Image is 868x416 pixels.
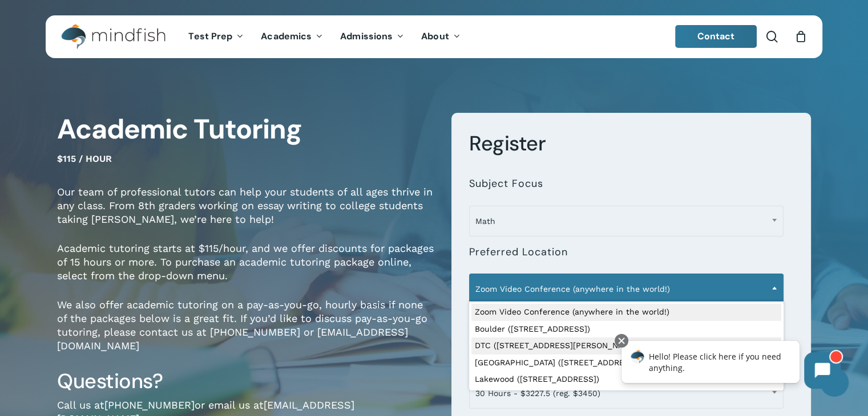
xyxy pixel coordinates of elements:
[469,130,793,157] h3: Register
[180,32,252,42] a: Test Prep
[104,399,195,411] a: [PHONE_NUMBER]
[57,113,434,146] h1: Academic Tutoring
[697,30,735,42] span: Contact
[470,277,783,301] span: Zoom Video Conference (anywhere in the world!)
[469,206,784,236] span: Math
[469,378,784,409] span: 30 Hours - $3227.5 (reg. $3450)
[46,15,822,58] header: Main Menu
[471,371,781,388] li: Lakewood ([STREET_ADDRESS])
[471,304,781,321] li: Zoom Video Conference (anywhere in the world!)
[180,15,469,58] nav: Main Menu
[471,337,781,354] li: DTC ([STREET_ADDRESS][PERSON_NAME])
[261,30,312,42] span: Academics
[470,381,783,405] span: 30 Hours - $3227.5 (reg. $3450)
[471,321,781,338] li: Boulder ([STREET_ADDRESS])
[609,332,852,400] iframe: Chatbot
[794,30,807,43] a: Cart
[675,25,757,48] a: Contact
[469,246,568,259] label: Preferred Location
[57,368,434,394] h3: Questions?
[57,298,434,368] p: We also offer academic tutoring on a pay-as-you-go, hourly basis if none of the packages below is...
[57,153,112,164] span: $115 / hour
[470,209,783,233] span: Math
[340,30,393,42] span: Admissions
[469,177,543,190] label: Subject Focus
[469,274,784,304] span: Zoom Video Conference (anywhere in the world!)
[57,242,434,298] p: Academic tutoring starts at $115/hour, and we offer discounts for packages of 15 hours or more. T...
[332,32,413,42] a: Admissions
[421,30,449,42] span: About
[252,32,332,42] a: Academics
[57,185,434,242] p: Our team of professional tutors can help your students of all ages thrive in any class. From 8th ...
[413,32,469,42] a: About
[188,30,232,42] span: Test Prep
[471,354,781,372] li: [GEOGRAPHIC_DATA] ([STREET_ADDRESS])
